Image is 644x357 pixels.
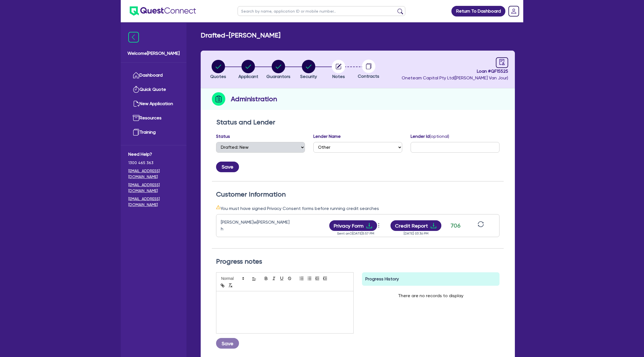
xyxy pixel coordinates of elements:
a: Training [128,125,179,140]
span: Security [300,74,317,79]
div: You must have signed Privacy Consent forms before running credit searches [216,205,499,212]
span: Contracts [358,74,379,79]
button: Save [216,162,239,172]
h2: Drafted - [PERSON_NAME] [201,31,280,39]
span: (optional) [430,134,449,139]
span: 1300 465 363 [128,160,179,166]
span: Welcome [PERSON_NAME] [127,50,180,57]
a: Return To Dashboard [451,6,505,16]
input: Search by name, application ID or mobile number... [238,6,405,16]
span: Loan # QF15525 [402,68,508,75]
span: Need Help? [128,151,179,158]
button: Guarantors [266,60,291,80]
img: new-application [133,100,139,107]
div: There are no records to display [391,286,470,306]
span: Guarantors [266,74,290,79]
button: Dropdown toggle [377,221,382,230]
a: [EMAIL_ADDRESS][DOMAIN_NAME] [128,196,179,208]
button: Quotes [210,60,226,80]
a: [EMAIL_ADDRESS][DOMAIN_NAME] [128,168,179,180]
h2: Status and Lender [216,118,499,126]
span: sync [478,221,484,227]
a: New Application [128,97,179,111]
a: Quick Quote [128,82,179,97]
label: Lender Name [313,133,341,140]
label: Status [216,133,230,140]
button: sync [476,221,486,231]
a: [EMAIL_ADDRESS][DOMAIN_NAME] [128,182,179,194]
span: Notes [332,74,345,79]
button: Notes [332,60,345,80]
img: training [133,129,139,136]
h2: Administration [231,94,277,104]
div: [PERSON_NAME]w[PERSON_NAME]h [221,219,291,232]
span: more [376,221,382,230]
span: Quotes [210,74,226,79]
h2: Progress notes [216,257,499,266]
img: resources [133,115,139,121]
span: download [430,222,437,229]
a: Resources [128,111,179,125]
img: icon-menu-close [128,32,139,42]
img: quick-quote [133,86,139,93]
span: download [366,222,373,229]
a: Dropdown toggle [506,4,521,18]
button: Security [300,60,317,80]
button: Save [216,338,239,349]
span: Applicant [238,74,258,79]
span: warning [216,205,221,209]
button: Privacy Formdownload [329,220,377,231]
div: Progress History [362,272,499,286]
button: Credit Reportdownload [390,220,442,231]
a: Dashboard [128,68,179,82]
h2: Customer Information [216,190,499,198]
span: audit [499,59,505,65]
label: Lender Id [411,133,449,140]
img: quest-connect-logo-blue [130,6,196,16]
div: 706 [448,221,462,230]
span: Oneteam Capital Pty Ltd ( [PERSON_NAME] Van Jour ) [402,75,508,81]
button: Applicant [238,60,259,80]
img: step-icon [212,92,225,106]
